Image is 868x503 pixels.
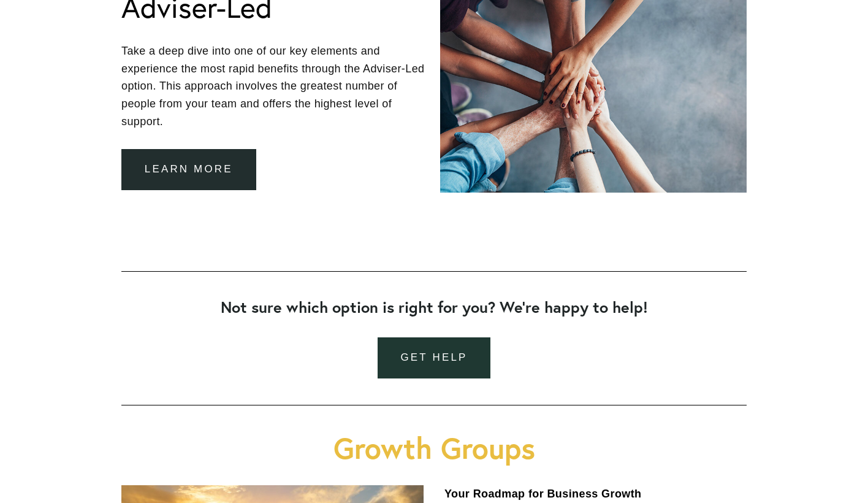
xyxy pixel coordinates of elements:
strong: Your Roadmap for Business Growth [444,488,642,500]
a: get help [378,337,491,378]
p: Take a deep dive into one of our key elements and experience the most rapid benefits through the ... [121,42,428,131]
a: learn more [121,149,256,190]
strong: Growth Groups [333,429,535,467]
strong: Not sure which option is right for you? We’re happy to help! [221,297,648,317]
